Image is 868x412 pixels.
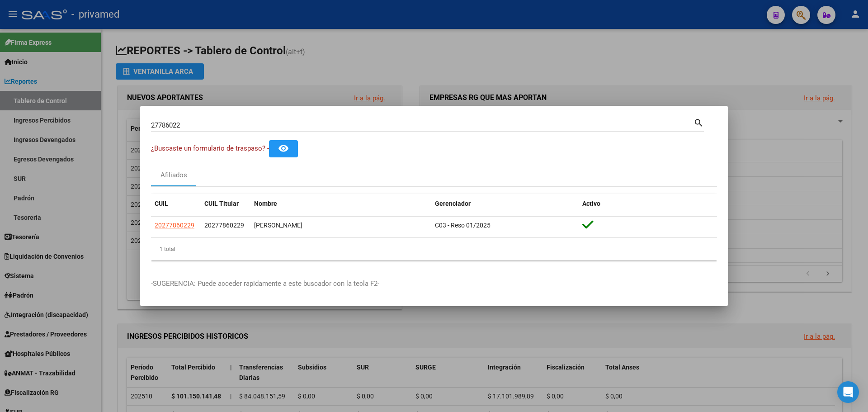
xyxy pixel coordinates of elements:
span: CUIL Titular [204,200,239,207]
span: 20277860229 [204,222,244,229]
span: Gerenciador [435,200,471,207]
span: Nombre [254,200,277,207]
span: Activo [582,200,600,207]
div: Open Intercom Messenger [837,381,859,403]
datatable-header-cell: CUIL Titular [201,194,250,213]
div: Afiliados [160,170,187,180]
span: CUIL [155,200,168,207]
datatable-header-cell: Activo [579,194,717,213]
p: -SUGERENCIA: Puede acceder rapidamente a este buscador con la tecla F2- [151,279,717,289]
span: 20277860229 [155,222,194,229]
datatable-header-cell: Gerenciador [431,194,579,213]
span: ¿Buscaste un formulario de traspaso? - [151,144,269,152]
mat-icon: search [693,117,704,128]
span: C03 - Reso 01/2025 [435,222,491,229]
mat-icon: remove_red_eye [278,143,289,154]
div: 1 total [151,238,717,260]
datatable-header-cell: CUIL [151,194,201,213]
datatable-header-cell: Nombre [250,194,431,213]
div: [PERSON_NAME] [254,220,428,231]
